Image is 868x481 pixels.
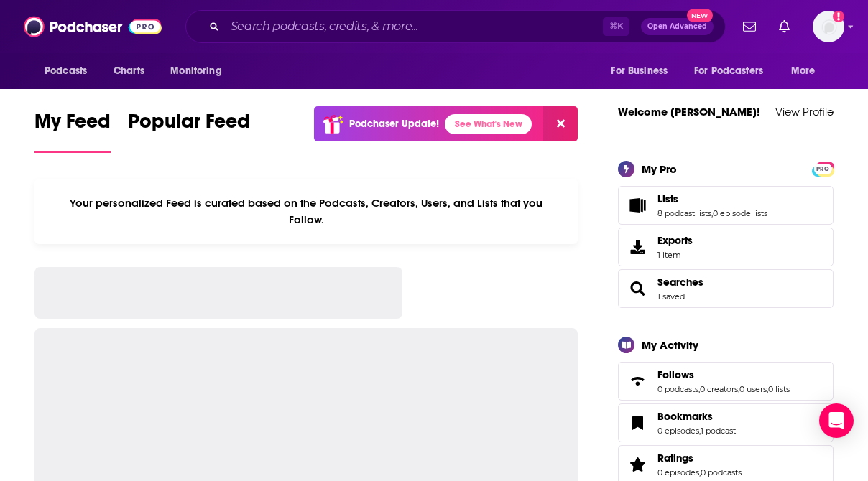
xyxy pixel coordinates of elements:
[781,57,834,85] button: open menu
[647,23,707,30] span: Open Advanced
[657,384,698,394] a: 0 podcasts
[225,15,603,38] input: Search podcasts, credits, & more...
[694,61,763,81] span: For Podcasters
[657,192,767,205] a: Lists
[699,426,701,436] span: ,
[657,192,678,205] span: Lists
[737,14,762,39] a: Show notifications dropdown
[618,228,834,266] a: Exports
[711,208,713,218] span: ,
[657,452,742,464] a: Ratings
[128,109,250,142] span: Popular Feed
[698,384,700,394] span: ,
[641,18,714,35] button: Open AdvancedNew
[618,105,760,118] a: Welcome [PERSON_NAME]!
[623,237,652,257] span: Exports
[657,426,699,436] a: 0 episodes
[768,384,790,394] a: 0 lists
[657,234,693,247] span: Exports
[45,61,87,81] span: Podcasts
[618,403,834,442] span: Bookmarks
[611,61,668,81] span: For Business
[657,291,685,302] a: 1 saved
[170,61,221,81] span: Monitoring
[813,11,844,42] span: Logged in as AlexMerceron
[699,467,701,477] span: ,
[767,384,768,394] span: ,
[185,10,726,43] div: Search podcasts, credits, & more...
[657,410,713,423] span: Bookmarks
[773,14,795,39] a: Show notifications dropdown
[618,269,834,308] span: Searches
[623,454,652,475] a: Ratings
[739,384,767,394] a: 0 users
[623,413,652,433] a: Bookmarks
[713,208,767,218] a: 0 episode lists
[775,105,834,118] a: View Profile
[349,118,439,130] p: Podchaser Update!
[657,410,736,423] a: Bookmarks
[114,61,144,81] span: Charts
[687,9,713,22] span: New
[814,164,831,174] span: PRO
[657,368,694,381] span: Follows
[657,250,693,260] span: 1 item
[819,403,854,438] div: Open Intercom Messenger
[642,338,698,352] div: My Activity
[160,57,240,85] button: open menu
[813,11,844,42] button: Show profile menu
[657,467,699,477] a: 0 episodes
[833,11,844,22] svg: Add a profile image
[24,13,162,40] img: Podchaser - Follow, Share and Rate Podcasts
[701,467,742,477] a: 0 podcasts
[814,162,831,173] a: PRO
[34,109,111,153] a: My Feed
[623,195,652,215] a: Lists
[657,276,703,289] a: Searches
[34,179,578,244] div: Your personalized Feed is curated based on the Podcasts, Creators, Users, and Lists that you Follow.
[642,162,677,176] div: My Pro
[618,362,834,401] span: Follows
[657,368,790,381] a: Follows
[618,186,834,225] span: Lists
[791,61,816,81] span: More
[685,57,784,85] button: open menu
[601,57,685,85] button: open menu
[104,57,153,85] a: Charts
[445,114,532,134] a: See What's New
[128,109,250,153] a: Popular Feed
[657,208,711,218] a: 8 podcast lists
[813,11,844,42] img: User Profile
[657,452,693,464] span: Ratings
[34,109,111,142] span: My Feed
[701,426,736,436] a: 1 podcast
[700,384,738,394] a: 0 creators
[623,279,652,299] a: Searches
[34,57,106,85] button: open menu
[623,371,652,391] a: Follows
[603,17,629,36] span: ⌘ K
[738,384,739,394] span: ,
